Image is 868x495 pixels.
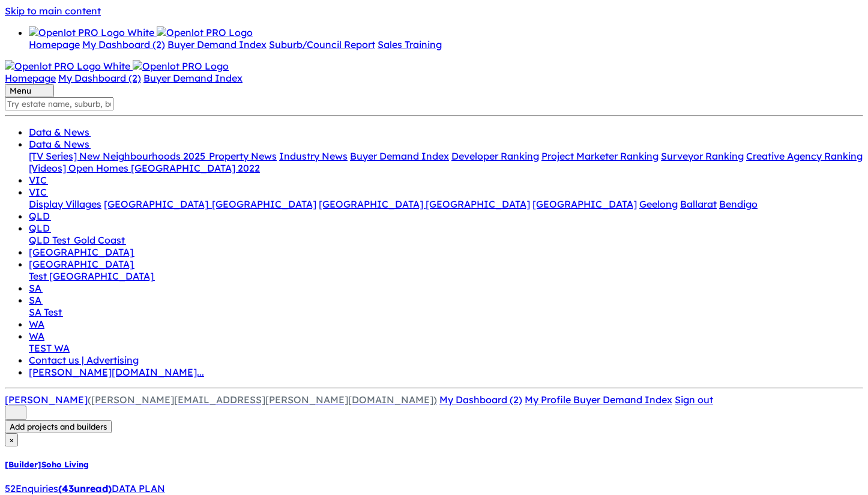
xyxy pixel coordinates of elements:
a: WA [29,318,44,330]
a: QLD Test [29,234,74,246]
a: Contact us | Advertising [29,354,139,366]
a: SA [29,282,43,294]
a: [GEOGRAPHIC_DATA] [29,246,134,258]
button: Add projects and builders [5,420,112,433]
a: Sales Training [378,38,442,50]
img: sort.svg [10,407,22,416]
button: Toggle navigation [5,84,54,97]
a: Developer Ranking [451,150,539,162]
a: Gold Coast [74,234,126,246]
a: My Dashboard (2) [439,394,522,406]
a: TEST WA [29,342,70,354]
span: My Profile [525,394,571,406]
a: Industry News [279,150,348,162]
a: [PERSON_NAME]([PERSON_NAME][EMAIL_ADDRESS][PERSON_NAME][DOMAIN_NAME]) [5,394,437,406]
a: Skip to main content [5,5,101,17]
a: Ballarat [680,198,717,210]
a: Data & News [29,126,91,138]
a: QLD [29,210,51,222]
a: Surveyor Ranking [661,150,744,162]
a: Bendigo [719,198,758,210]
a: Display Villages [29,198,101,210]
a: QLD [29,222,51,234]
a: VIC [29,174,48,186]
a: [GEOGRAPHIC_DATA] [212,198,316,210]
a: Homepage [29,38,80,50]
a: My Dashboard (2) [82,38,165,50]
a: Property News [209,150,277,162]
a: [PERSON_NAME][DOMAIN_NAME]... [29,366,204,378]
a: Buyer Demand Index [143,72,243,84]
div: 52 Enquir ies [5,482,863,494]
a: [GEOGRAPHIC_DATA] [532,198,637,210]
a: My Dashboard (2) [58,72,141,84]
a: [TV Series] New Neighbourhoods 2025 [29,150,209,162]
input: Try estate name, suburb, builder or developer [5,97,113,110]
a: SA Test [29,306,63,318]
a: Creative Agency Ranking [746,150,863,162]
img: Openlot PRO Logo White [29,26,154,38]
a: SA [29,294,43,306]
img: Openlot PRO Logo [133,60,229,72]
img: Openlot PRO Logo [157,26,253,38]
span: Menu [10,86,31,95]
a: My Profile [525,394,573,406]
a: Sign out [675,394,713,406]
a: VIC [29,186,48,198]
a: Homepage [5,72,56,84]
a: Suburb/Council Report [269,38,375,50]
a: Geelong [639,198,678,210]
span: ([PERSON_NAME][EMAIL_ADDRESS][PERSON_NAME][DOMAIN_NAME]) [88,394,437,406]
a: Project Marketer Ranking [541,150,659,162]
a: WA [29,330,44,342]
a: Test [GEOGRAPHIC_DATA] [29,270,155,282]
img: Openlot PRO Logo White [5,60,130,72]
button: Close [5,433,18,446]
a: [Videos] Open Homes [GEOGRAPHIC_DATA] 2022 [29,162,260,174]
span: 43 [62,482,74,494]
a: [GEOGRAPHIC_DATA] [29,258,134,270]
a: [GEOGRAPHIC_DATA] [GEOGRAPHIC_DATA] [319,198,530,210]
a: Buyer Demand Index [573,394,672,406]
span: DATA PLAN [112,482,165,494]
h5: [Builder] Soho Living [5,460,863,469]
span: × [10,435,13,445]
strong: ( unread) [58,482,112,494]
a: Data & News [29,138,91,150]
a: Buyer Demand Index [167,38,267,50]
a: Buyer Demand Index [350,150,449,162]
a: [GEOGRAPHIC_DATA] [104,198,212,210]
